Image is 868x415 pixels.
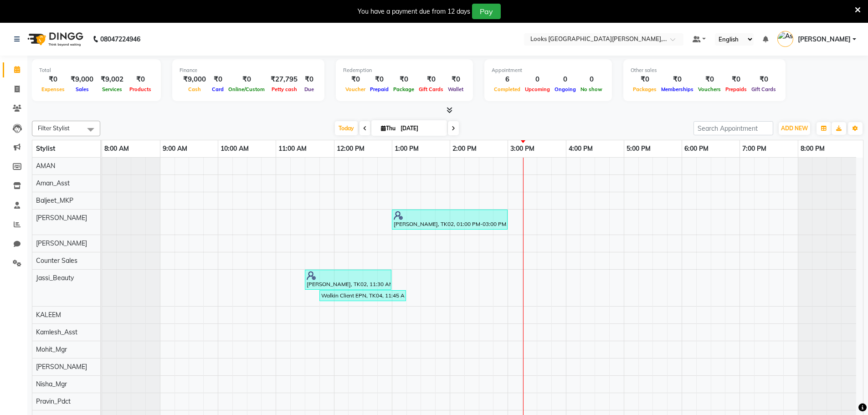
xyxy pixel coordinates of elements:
a: 6:00 PM [682,142,711,155]
span: Due [302,86,316,92]
div: ₹0 [631,74,659,85]
div: ₹0 [39,74,67,85]
input: Search Appointment [693,121,773,135]
span: Services [100,86,124,92]
div: ₹0 [749,74,778,85]
a: 5:00 PM [624,142,653,155]
a: 3:00 PM [508,142,537,155]
span: Voucher [343,86,368,92]
div: Other sales [631,67,778,74]
span: [PERSON_NAME] [36,363,87,371]
div: ₹0 [391,74,416,85]
div: ₹0 [368,74,391,85]
span: Online/Custom [226,86,267,92]
span: Ongoing [552,86,578,92]
div: ₹0 [343,74,368,85]
span: Products [127,86,154,92]
span: Counter Sales [36,256,77,265]
a: 4:00 PM [566,142,595,155]
div: Walkin Client EPN, TK04, 11:45 AM-01:15 PM, Eyebrows & Upperlips (₹100),Forehead Threading (₹100)... [320,292,405,300]
a: 9:00 AM [160,142,190,155]
div: ₹9,000 [180,74,210,85]
a: 10:00 AM [218,142,251,155]
button: Pay [472,4,501,19]
img: logo [23,26,86,52]
span: Prepaids [723,86,749,92]
a: 7:00 PM [740,142,769,155]
div: You have a payment due from 12 days [358,7,470,16]
span: Thu [379,125,398,132]
span: Jassi_Beauty [36,274,74,282]
a: 2:00 PM [450,142,479,155]
span: Stylist [36,144,55,153]
span: AMAN [36,162,55,170]
span: Cash [186,86,203,92]
span: ADD NEW [781,125,808,132]
span: Vouchers [696,86,723,92]
b: 08047224946 [100,26,140,52]
span: Nisha_Mgr [36,380,67,388]
div: [PERSON_NAME], TK02, 11:30 AM-01:00 PM, L'aamis Pure Youth Cleanup with Mask(F) (₹2500),Upperlip~... [306,271,390,288]
span: Package [391,86,416,92]
span: Completed [492,86,523,92]
img: Ashish Chaurasia [777,31,793,47]
a: 8:00 PM [798,142,827,155]
div: ₹9,002 [97,74,127,85]
div: 0 [523,74,552,85]
div: 6 [492,74,523,85]
span: Wallet [446,86,466,92]
span: [PERSON_NAME] [36,239,87,247]
div: ₹0 [416,74,446,85]
span: Packages [631,86,659,92]
div: ₹0 [659,74,696,85]
span: No show [578,86,605,92]
span: [PERSON_NAME] [798,35,851,44]
span: KALEEM [36,311,61,319]
span: Gift Cards [749,86,778,92]
a: 8:00 AM [102,142,131,155]
span: Aman_Asst [36,179,70,187]
div: ₹27,795 [267,74,301,85]
div: Finance [180,67,317,74]
div: ₹0 [210,74,226,85]
span: Gift Cards [416,86,446,92]
div: 0 [578,74,605,85]
div: Appointment [492,67,605,74]
div: Total [39,67,154,74]
div: ₹0 [696,74,723,85]
span: Filter Stylist [38,124,70,132]
span: Expenses [39,86,67,92]
span: Pravin_Pdct [36,397,71,405]
span: Mohit_Mgr [36,345,67,354]
span: [PERSON_NAME] [36,214,87,222]
span: Sales [73,86,91,92]
div: [PERSON_NAME], TK02, 01:00 PM-03:00 PM, Stylist Cut(M) (₹508),[PERSON_NAME] Trimming (₹340),Hair ... [393,211,507,228]
span: Kamlesh_Asst [36,328,77,336]
input: 2025-09-04 [398,122,443,135]
span: Prepaid [368,86,391,92]
div: ₹0 [723,74,749,85]
div: ₹0 [446,74,466,85]
div: 0 [552,74,578,85]
div: ₹0 [301,74,317,85]
a: 1:00 PM [392,142,421,155]
span: Upcoming [523,86,552,92]
span: Baljeet_MKP [36,196,73,205]
span: Memberships [659,86,696,92]
a: 12:00 PM [334,142,367,155]
button: ADD NEW [779,122,810,135]
a: 11:00 AM [276,142,309,155]
span: Card [210,86,226,92]
div: ₹0 [127,74,154,85]
div: Redemption [343,67,466,74]
span: Today [335,121,358,135]
div: ₹9,000 [67,74,97,85]
div: ₹0 [226,74,267,85]
span: Petty cash [269,86,299,92]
